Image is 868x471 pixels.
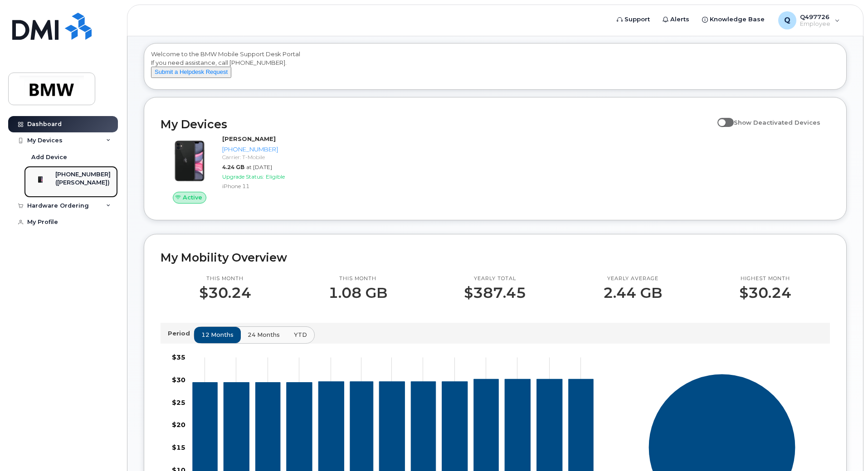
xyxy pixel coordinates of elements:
[172,443,185,452] tspan: $15
[199,285,251,301] p: $30.24
[151,68,231,75] a: Submit a Helpdesk Request
[800,20,830,28] span: Employee
[168,139,211,183] img: iPhone_11.jpg
[696,10,771,29] a: Knowledge Base
[172,421,185,429] tspan: $20
[734,119,820,126] span: Show Deactivated Devices
[151,50,839,86] div: Welcome to the BMW Mobile Support Desk Portal If you need assistance, call [PHONE_NUMBER].
[222,135,276,142] strong: [PERSON_NAME]
[710,15,765,24] span: Knowledge Base
[670,15,689,24] span: Alerts
[222,164,244,170] span: 4.24 GB
[464,275,526,282] p: Yearly total
[172,398,185,406] tspan: $25
[784,15,790,26] span: Q
[222,145,316,154] div: [PHONE_NUMBER]
[717,114,725,121] input: Show Deactivated Devices
[161,135,320,204] a: Active[PERSON_NAME][PHONE_NUMBER]Carrier: T-Mobile4.24 GBat [DATE]Upgrade Status:EligibleiPhone 11
[246,164,272,170] span: at [DATE]
[603,285,662,301] p: 2.44 GB
[172,353,185,361] tspan: $35
[161,251,830,264] h2: My Mobility Overview
[829,432,861,464] iframe: Messenger Launcher
[248,330,280,339] span: 24 months
[603,275,662,282] p: Yearly average
[172,375,185,384] tspan: $30
[168,329,194,338] p: Period
[161,117,713,131] h2: My Devices
[624,15,650,24] span: Support
[199,275,251,282] p: This month
[222,153,316,161] div: Carrier: T-Mobile
[328,285,387,301] p: 1.08 GB
[183,193,202,202] span: Active
[800,13,830,20] span: Q497726
[772,11,846,29] div: Q497726
[610,10,656,29] a: Support
[222,173,264,180] span: Upgrade Status:
[739,275,791,282] p: Highest month
[266,173,285,180] span: Eligible
[151,67,231,78] button: Submit a Helpdesk Request
[656,10,696,29] a: Alerts
[328,275,387,282] p: This month
[464,285,526,301] p: $387.45
[222,182,316,190] div: iPhone 11
[739,285,791,301] p: $30.24
[294,330,307,339] span: YTD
